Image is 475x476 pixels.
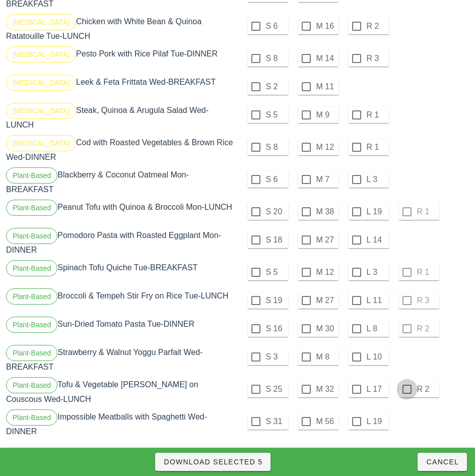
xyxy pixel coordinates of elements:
button: Cancel [418,453,467,471]
span: Plant-Based [13,261,51,276]
label: R 2 [417,384,437,394]
span: [MEDICAL_DATA] [13,75,70,90]
span: Plant-Based [13,410,51,425]
label: M 7 [316,174,336,185]
label: R 1 [367,142,387,152]
span: Plant-Based [13,228,51,244]
label: L 11 [367,295,387,306]
label: M 12 [316,142,336,152]
label: M 8 [316,352,336,362]
label: S 25 [266,384,286,394]
label: L 8 [367,324,387,334]
div: Peanut Tofu with Quinoa & Broccoli Mon-LUNCH [4,198,238,226]
div: Leek & Feta Frittata Wed-BREAKFAST [4,73,238,101]
label: M 30 [316,324,336,334]
label: S 8 [266,142,286,152]
span: Plant-Based [13,317,51,332]
div: Spinach Tofu Quiche Tue-BREAKFAST [4,258,238,286]
div: Cod with Roasted Vegetables & Brown Rice Wed-DINNER [4,133,238,165]
label: S 6 [266,174,286,185]
label: M 9 [316,110,336,120]
label: M 38 [316,207,336,217]
label: L 10 [367,352,387,362]
div: Tofu & Vegetable [PERSON_NAME] on Couscous Wed-LUNCH [4,375,238,407]
label: R 3 [367,53,387,64]
span: [MEDICAL_DATA] [13,103,70,118]
label: S 20 [266,207,286,217]
label: M 32 [316,384,336,394]
label: L 19 [367,207,387,217]
label: M 56 [316,416,336,427]
div: Pesto Pork with Rice Pilaf Tue-DINNER [4,44,238,73]
label: S 2 [266,82,286,92]
span: [MEDICAL_DATA] [13,136,70,151]
label: M 27 [316,295,336,306]
label: L 14 [367,235,387,245]
label: M 12 [316,267,336,277]
div: Pomodoro Pasta with Roasted Eggplant Mon-DINNER [4,226,238,258]
button: Download Selected 5 [155,453,270,471]
label: S 31 [266,416,286,427]
label: M 27 [316,235,336,245]
label: S 19 [266,295,286,306]
label: S 8 [266,53,286,64]
label: R 2 [367,21,387,31]
div: Broccoli & Tempeh Stir Fry on Rice Tue-LUNCH [4,286,238,315]
div: Chicken with White Bean & Quinoa Ratatouille Tue-LUNCH [4,12,238,44]
span: [MEDICAL_DATA] [13,15,70,30]
label: M 16 [316,21,336,31]
label: S 6 [266,21,286,31]
span: Plant-Based [13,378,51,393]
span: Download Selected 5 [163,458,262,466]
div: Steak, Quinoa & Arugula Salad Wed-LUNCH [4,101,238,133]
label: L 3 [367,267,387,277]
span: Cancel [426,458,459,466]
label: L 17 [367,384,387,394]
label: S 5 [266,110,286,120]
label: L 3 [367,174,387,185]
label: R 1 [367,110,387,120]
span: [MEDICAL_DATA] [13,47,70,62]
label: S 18 [266,235,286,245]
label: L 19 [367,416,387,427]
label: M 11 [316,82,336,92]
label: S 5 [266,267,286,277]
label: S 3 [266,352,286,362]
span: Plant-Based [13,200,51,215]
div: Strawberry & Walnut Yoggu Parfait Wed-BREAKFAST [4,343,238,375]
div: Impossible Meatballs with Spaghetti Wed-DINNER [4,407,238,440]
label: S 16 [266,324,286,334]
div: Sun-Dried Tomato Pasta Tue-DINNER [4,315,238,343]
span: Plant-Based [13,345,51,361]
label: M 14 [316,53,336,64]
span: Plant-Based [13,289,51,304]
span: Plant-Based [13,168,51,183]
div: Blackberry & Coconut Oatmeal Mon-BREAKFAST [4,165,238,198]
